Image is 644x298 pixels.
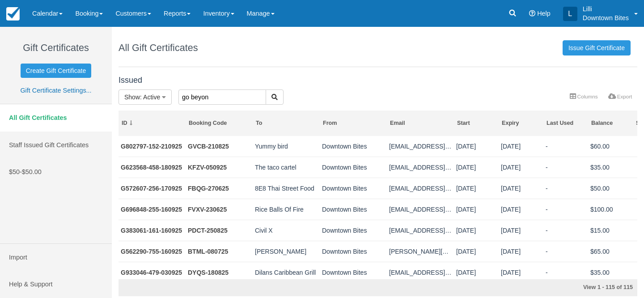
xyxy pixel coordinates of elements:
[499,241,543,262] td: 09/16/26
[454,178,499,199] td: 09/17/25
[253,241,320,262] td: Antonios karagiannakis
[121,227,182,234] a: G383061-161-160925
[387,136,454,157] td: theyummybird@gmail.com
[253,157,320,178] td: The taco cartel
[320,241,387,262] td: Downtown Bites
[188,248,228,255] a: BTML-080725
[564,90,603,103] a: Columns
[469,284,633,292] div: View 1 - 115 of 115
[543,157,588,178] td: -
[121,143,182,150] a: G802797-152-210925
[121,269,182,276] a: G933046-479-030925
[20,87,91,94] a: Gift Certificate Settings...
[178,89,266,105] input: Search Gift Certificates
[119,89,172,105] button: Show: Active
[320,220,387,241] td: Downtown Bites
[253,220,320,241] td: Civil X
[583,4,629,13] p: Lilli
[564,90,637,104] ul: More
[119,43,198,53] h1: All Gift Certificates
[454,136,499,157] td: 09/21/25
[543,178,588,199] td: -
[320,178,387,199] td: Downtown Bites
[119,220,186,241] td: G383061-161-160925
[387,157,454,178] td: thetacocartella@gmail.com
[588,262,633,283] td: $35.00
[253,136,320,157] td: Yummy bird
[188,206,227,213] a: FVXV-230625
[502,119,541,127] div: Expiry
[499,136,543,157] td: 09/21/26
[186,157,253,178] td: KFZV-050925
[119,262,186,283] td: G933046-479-030925
[454,241,499,262] td: 09/16/25
[390,119,451,127] div: Email
[7,43,105,53] h1: Gift Certificates
[499,178,543,199] td: 09/17/26
[253,199,320,220] td: Rice Balls Of Fire
[563,7,577,21] div: L
[457,119,496,127] div: Start
[121,164,182,171] a: G623568-458-180925
[588,241,633,262] td: $65.00
[543,241,588,262] td: -
[188,164,227,171] a: KFZV-050925
[186,178,253,199] td: FBQG-270625
[119,178,186,199] td: G572607-256-170925
[499,220,543,241] td: 09/16/26
[387,178,454,199] td: mliwirun@yahoo.com
[122,119,183,127] div: ID
[537,10,551,17] span: Help
[588,136,633,157] td: $60.00
[387,241,454,262] td: a.karagiannakis@lovegreekcuisine.com
[583,13,629,22] p: Downtown Bites
[499,262,543,283] td: 09/03/26
[387,199,454,220] td: riceballsoffire@gmail.com
[591,119,630,127] div: Balance
[323,119,384,127] div: From
[387,220,454,241] td: don@civilxtruck.com
[188,269,229,276] a: DYQS-180825
[499,199,543,220] td: 09/16/26
[454,220,499,241] td: 09/16/25
[6,7,20,21] img: checkfront-main-nav-mini-logo.png
[253,178,320,199] td: 8E8 Thai Street Food
[188,143,229,150] a: GVCB-210825
[121,206,182,213] a: G696848-255-160925
[547,119,585,127] div: Last Used
[588,220,633,241] td: $15.00
[188,227,228,234] a: PDCT-250825
[387,262,454,283] td: dilanscaribbeangrill@gmail.com
[454,199,499,220] td: 09/16/25
[119,199,186,220] td: G696848-255-160925
[563,40,631,55] a: Issue Gift Certificate
[121,185,182,192] a: G572607-256-170925
[543,220,588,241] td: -
[186,241,253,262] td: BTML-080725
[22,168,42,175] span: $50.00
[320,199,387,220] td: Downtown Bites
[499,157,543,178] td: 09/18/26
[186,199,253,220] td: FVXV-230625
[320,136,387,157] td: Downtown Bites
[188,185,229,192] a: FBQG-270625
[588,157,633,178] td: $35.00
[189,119,250,127] div: Booking Code
[543,262,588,283] td: -
[454,157,499,178] td: 09/18/25
[121,248,182,255] a: G562290-755-160925
[186,136,253,157] td: GVCB-210825
[119,241,186,262] td: G562290-755-160925
[119,136,186,157] td: G802797-152-210925
[588,199,633,220] td: $100.00
[253,262,320,283] td: Dilans Caribbean Grill
[529,10,535,17] i: Help
[124,94,140,101] span: Show
[256,119,317,127] div: To
[543,136,588,157] td: -
[320,262,387,283] td: Downtown Bites
[186,220,253,241] td: PDCT-250825
[140,94,160,101] span: : Active
[603,90,637,103] a: Export
[9,168,20,175] span: $50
